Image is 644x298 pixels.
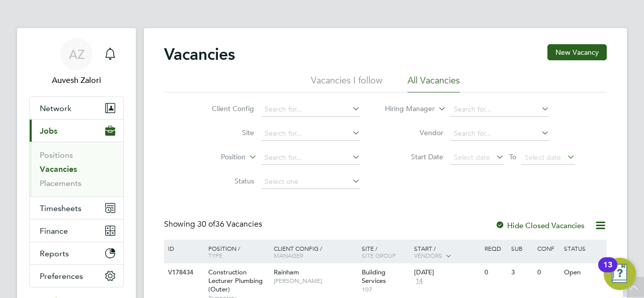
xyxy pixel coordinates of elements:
[208,251,222,259] span: Type
[414,277,424,285] span: 14
[30,220,123,242] button: Finance
[40,271,83,281] span: Preferences
[261,103,360,117] input: Search for...
[30,97,123,119] button: Network
[30,242,123,264] button: Reports
[29,74,124,86] span: Auvesh Zalori
[495,221,585,230] label: Hide Closed Vacancies
[30,142,123,196] div: Jobs
[40,204,82,213] span: Timesheets
[603,265,612,278] div: 13
[412,240,482,265] div: Start /
[362,285,410,293] span: 107
[196,104,254,113] label: Client Config
[385,152,443,161] label: Start Date
[362,268,386,285] span: Building Services
[274,277,357,285] span: [PERSON_NAME]
[29,38,124,86] a: AZAuvesh Zalori
[164,44,235,64] h2: Vacancies
[450,103,549,117] input: Search for...
[188,152,246,162] label: Position
[482,263,508,282] div: 0
[311,74,382,92] li: Vacancies I follow
[414,268,479,277] div: [DATE]
[359,240,412,264] div: Site /
[208,268,263,293] span: Construction Lecturer Plumbing (Outer)
[197,219,215,229] span: 30 of
[40,178,82,188] a: Placements
[525,153,561,162] span: Select date
[166,240,201,257] div: ID
[69,48,85,61] span: AZ
[535,263,561,282] div: 0
[197,219,262,229] span: 36 Vacancies
[271,240,359,264] div: Client Config /
[547,44,607,60] button: New Vacancy
[506,150,519,163] span: To
[164,219,264,230] div: Showing
[362,251,396,259] span: Site Group
[414,251,442,259] span: Vendors
[535,240,561,257] div: Conf
[261,151,360,165] input: Search for...
[40,104,71,113] span: Network
[274,268,299,276] span: Rainham
[30,120,123,142] button: Jobs
[40,126,57,136] span: Jobs
[30,197,123,219] button: Timesheets
[40,150,73,160] a: Positions
[604,258,636,290] button: Open Resource Center, 13 new notifications
[40,164,77,174] a: Vacancies
[385,128,443,137] label: Vendor
[274,251,303,259] span: Manager
[40,226,68,236] span: Finance
[509,240,535,257] div: Sub
[40,249,69,258] span: Reports
[201,240,271,264] div: Position /
[450,127,549,141] input: Search for...
[408,74,460,92] li: All Vacancies
[482,240,508,257] div: Reqd
[561,240,605,257] div: Status
[377,104,435,114] label: Hiring Manager
[454,153,490,162] span: Select date
[509,263,535,282] div: 3
[196,128,254,137] label: Site
[166,263,201,282] div: V178434
[196,176,254,185] label: Status
[561,263,605,282] div: Open
[261,127,360,141] input: Search for...
[261,175,360,189] input: Select one
[30,265,123,287] button: Preferences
